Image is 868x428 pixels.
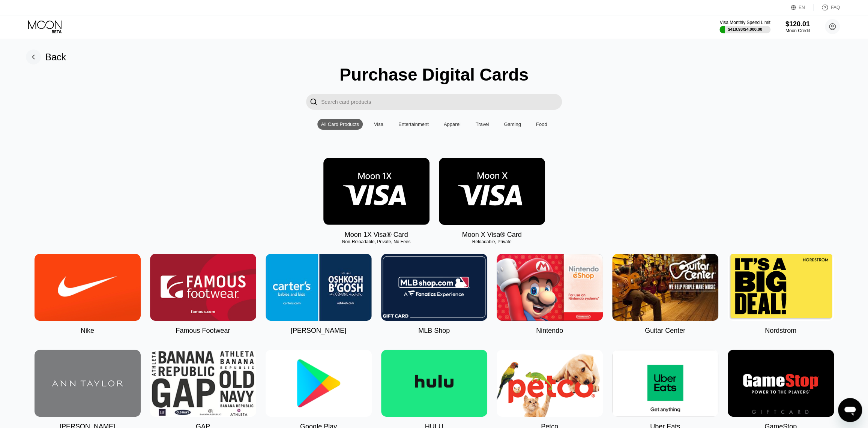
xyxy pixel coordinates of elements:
[344,231,408,239] div: Moon 1X Visa® Card
[785,20,810,28] div: $120.01
[321,94,562,110] input: Search card products
[291,327,346,335] div: [PERSON_NAME]
[398,121,429,127] div: Entertainment
[374,121,383,127] div: Visa
[536,327,563,335] div: Nintendo
[310,97,317,106] div: 
[440,119,464,130] div: Apparel
[81,327,94,335] div: Nike
[317,119,363,130] div: All Card Products
[370,119,387,130] div: Visa
[339,64,529,85] div: Purchase Digital Cards
[791,4,814,11] div: EN
[719,20,770,25] div: Visa Monthly Spend Limit
[799,5,805,10] div: EN
[785,28,810,33] div: Moon Credit
[785,20,810,33] div: $120.01Moon Credit
[719,20,770,33] div: Visa Monthly Spend Limit$410.93/$4,000.00
[321,121,359,127] div: All Card Products
[504,121,521,127] div: Gaming
[439,239,545,244] div: Reloadable, Private
[472,119,493,130] div: Travel
[462,231,521,239] div: Moon X Visa® Card
[418,327,450,335] div: MLB Shop
[45,52,66,63] div: Back
[831,5,840,10] div: FAQ
[26,49,66,64] div: Back
[476,121,489,127] div: Travel
[536,121,547,127] div: Food
[645,327,685,335] div: Guitar Center
[814,4,840,11] div: FAQ
[500,119,525,130] div: Gaming
[395,119,432,130] div: Entertainment
[728,27,762,31] div: $410.93 / $4,000.00
[838,398,862,422] iframe: Кнопка, открывающая окно обмена сообщениями; идет разговор
[306,94,321,110] div: 
[176,327,230,335] div: Famous Footwear
[532,119,551,130] div: Food
[444,121,461,127] div: Apparel
[765,327,796,335] div: Nordstrom
[323,239,429,244] div: Non-Reloadable, Private, No Fees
